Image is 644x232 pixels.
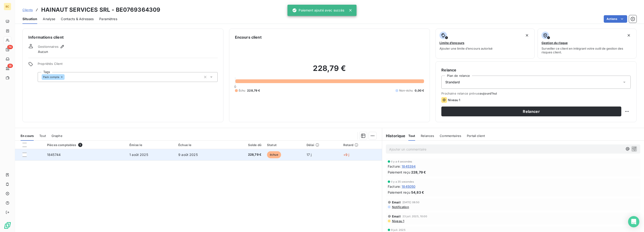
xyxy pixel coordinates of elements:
[467,134,485,138] span: Portail client
[38,45,59,48] span: Gestionnaires
[292,6,344,15] div: Paiement ajouté avec succès
[440,134,461,138] span: Commentaires
[411,190,424,195] span: 54,83 €
[178,143,223,147] div: Échue le
[448,98,460,102] span: Niveau 1
[392,214,401,218] span: Email
[542,41,568,45] span: Gestion du risque
[38,62,218,68] span: Propriétés Client
[4,46,11,53] a: 74
[129,143,173,147] div: Émise le
[28,34,218,40] h6: Informations client
[408,134,415,138] span: Tout
[229,143,261,147] div: Solde dû
[435,29,534,59] button: Limite d’encoursAjouter une limite d’encours autorisé
[439,41,464,45] span: Limite d’encours
[43,17,55,21] span: Analyse
[47,143,124,147] div: Pièces comptables
[39,134,46,138] span: Tout
[65,75,68,79] input: Ajouter une valeur
[267,151,281,158] span: échue
[441,107,621,116] button: Relancer
[21,134,34,138] span: En cours
[392,200,401,204] span: Email
[411,170,426,175] span: 228,79 €
[7,45,13,49] span: 74
[392,219,404,223] span: Niveau 1
[388,164,401,169] span: Facture :
[480,92,497,95] span: aujourd’hui
[388,170,410,175] span: Paiement reçu
[343,143,379,147] div: Retard
[388,184,401,189] span: Facture :
[47,153,61,157] span: 1845744
[78,143,82,147] span: 1
[51,134,62,138] span: Graphe
[22,7,33,12] a: Clients
[391,160,412,163] span: il y a 4 secondes
[178,153,198,157] span: 9 août 2025
[415,88,424,93] span: 0,00 €
[4,65,11,72] a: 18
[391,228,406,231] span: 9 juil. 2025
[235,34,262,40] h6: Encours client
[234,85,236,88] span: 0
[392,205,409,209] span: Notification
[38,49,48,54] span: Aucun
[307,143,338,147] div: Délai
[604,15,627,23] button: Actions
[388,190,410,195] span: Paiement reçu
[22,17,37,21] span: Situation
[399,88,413,93] span: Non-échu
[402,201,420,204] span: [DATE] 08:50
[343,153,349,157] span: +9 j
[439,47,493,50] span: Ajouter une limite d’encours autorisé
[542,47,633,54] span: Surveiller ce client en intégrant votre outil de gestion des risques client.
[628,216,639,227] div: Open Intercom Messenger
[421,134,434,138] span: Relances
[239,88,245,93] span: Échu
[129,153,148,157] span: 1 août 2025
[307,153,312,157] span: 17 j
[247,88,260,93] span: 228,79 €
[445,80,460,85] span: Standard
[441,67,631,73] h6: Relance
[267,143,301,147] div: Statut
[402,164,416,169] span: 1845394
[43,76,59,78] span: Pack compta
[99,17,117,21] span: Paramètres
[229,152,261,157] span: 228,79 €
[22,8,33,12] span: Clients
[235,64,424,78] h2: 228,79 €
[538,29,637,59] button: Gestion du risqueSurveiller ce client en intégrant votre outil de gestion des risques client.
[7,64,13,68] span: 18
[441,92,631,95] span: Prochaine relance prévue
[402,215,427,218] span: 23 juil. 2025, 10:00
[391,180,414,183] span: il y a 35 secondes
[41,6,160,14] h3: HAINAUT SERVICES SRL - BE0769364309
[382,133,406,139] h6: Historique
[4,222,11,229] img: Logo LeanPay
[402,184,415,189] span: 1845050
[61,17,94,21] span: Contacts & Adresses
[4,3,11,10] div: BC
